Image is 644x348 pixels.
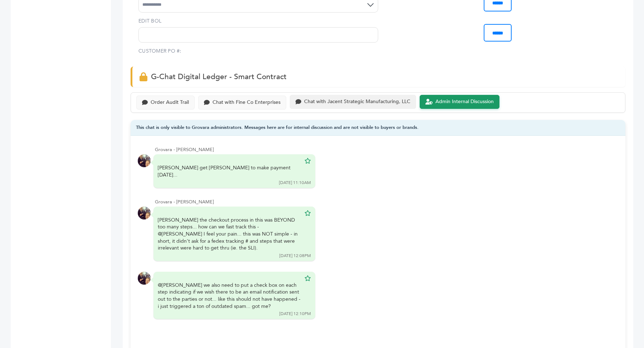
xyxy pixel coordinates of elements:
[155,146,618,153] div: Grovara - [PERSON_NAME]
[435,99,494,105] div: Admin Internal Discussion
[279,180,311,186] div: [DATE] 11:10AM
[131,120,625,136] div: This chat is only visible to Grovara administrators. Messages here are for internal discussion an...
[158,217,301,252] div: [PERSON_NAME] the checkout process in this was BEYOND too many steps... how can we fast track thi...
[138,18,378,25] label: EDIT BOL
[155,199,618,205] div: Grovara - [PERSON_NAME]
[304,99,410,105] div: Chat with Jacent Strategic Manufacturing, LLC
[213,100,280,106] div: Chat with Fine Co Enterprises
[279,311,311,317] div: [DATE] 12:10PM
[138,48,181,55] label: CUSTOMER PO #:
[158,282,301,310] div: @[PERSON_NAME] we also need to put a check box on each step indicating if we wish there to be an ...
[151,100,189,106] div: Order Audit Trail
[279,253,311,259] div: [DATE] 12:08PM
[158,164,301,178] div: [PERSON_NAME] get [PERSON_NAME] to make payment [DATE]...
[151,72,287,82] span: G-Chat Digital Ledger - Smart Contract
